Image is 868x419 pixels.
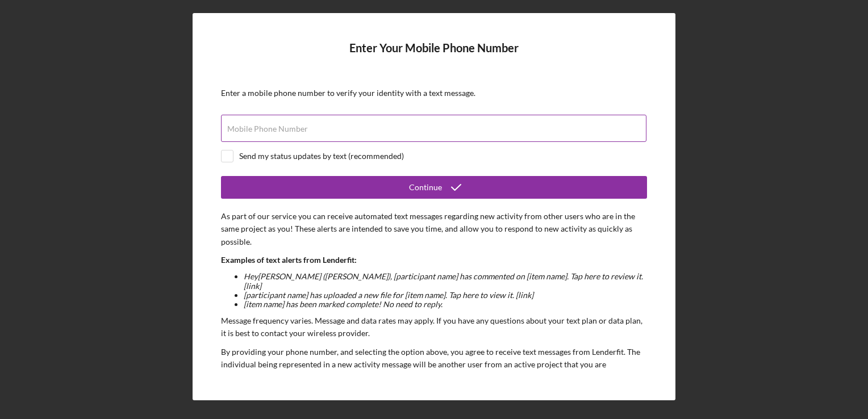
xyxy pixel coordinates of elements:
button: Continue [221,176,647,199]
div: Continue [409,176,442,199]
li: [item name] has been marked complete! No need to reply. [244,300,647,309]
li: Hey [PERSON_NAME] ([PERSON_NAME]) , [participant name] has commented on [item name]. Tap here to ... [244,272,647,290]
div: Enter a mobile phone number to verify your identity with a text message. [221,89,647,98]
li: [participant name] has uploaded a new file for [item name]. Tap here to view it. [link] [244,291,647,300]
p: By providing your phone number, and selecting the option above, you agree to receive text message... [221,346,647,384]
h4: Enter Your Mobile Phone Number [221,41,647,72]
p: Examples of text alerts from Lenderfit: [221,254,647,266]
p: As part of our service you can receive automated text messages regarding new activity from other ... [221,210,647,248]
div: Send my status updates by text (recommended) [239,152,404,161]
p: Message frequency varies. Message and data rates may apply. If you have any questions about your ... [221,315,647,340]
label: Mobile Phone Number [227,124,308,133]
